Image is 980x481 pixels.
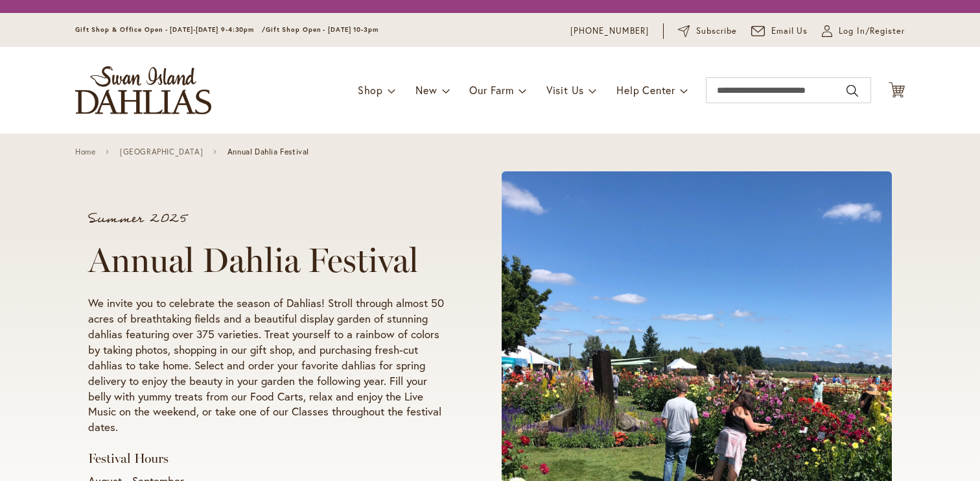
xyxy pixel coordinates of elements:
[88,241,452,280] h1: Annual Dahlia Festival
[358,83,383,97] span: Shop
[415,83,437,97] span: New
[616,83,675,97] span: Help Center
[75,66,211,114] a: store logo
[839,25,905,38] span: Log In/Register
[227,147,309,156] span: Annual Dahlia Festival
[751,25,808,38] a: Email Us
[469,83,513,97] span: Our Farm
[88,295,452,436] p: We invite you to celebrate the season of Dahlias! Stroll through almost 50 acres of breathtaking ...
[88,450,452,467] h3: Festival Hours
[696,25,737,38] span: Subscribe
[846,80,858,101] button: Search
[771,25,808,38] span: Email Us
[678,25,737,38] a: Subscribe
[546,83,584,97] span: Visit Us
[88,212,452,225] p: Summer 2025
[266,25,379,34] span: Gift Shop Open - [DATE] 10-3pm
[75,147,95,156] a: Home
[570,25,649,38] a: [PHONE_NUMBER]
[120,147,203,156] a: [GEOGRAPHIC_DATA]
[75,25,266,34] span: Gift Shop & Office Open - [DATE]-[DATE] 9-4:30pm /
[822,25,905,38] a: Log In/Register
